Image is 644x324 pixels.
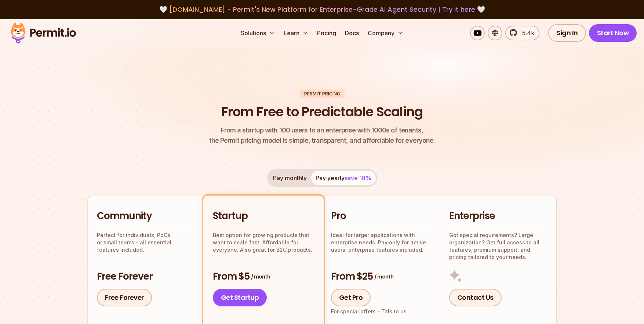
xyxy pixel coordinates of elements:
[331,289,371,306] a: Get Pro
[300,90,345,98] div: Permit Pricing
[209,125,435,135] span: From a startup with 100 users to an enterprise with 1000s of tenants,
[213,232,314,254] p: Best option for growing products that want to scale fast. Affordable for everyone. Also great for...
[505,26,539,40] a: 5.4k
[374,273,393,280] span: / month
[331,210,431,223] h2: Pro
[449,210,547,223] h2: Enterprise
[251,273,270,280] span: / month
[449,232,547,261] p: Got special requirements? Large organization? Get full access to all features, premium support, a...
[314,26,339,40] a: Pricing
[97,232,196,254] p: Perfect for individuals, PoCs, or small teams - all essential features included.
[365,26,406,40] button: Company
[18,4,626,15] div: 🤍 🤍
[331,270,431,283] h3: From $25
[97,210,196,223] h2: Community
[238,26,278,40] button: Solutions
[209,125,435,146] p: the Permit pricing model is simple, transparent, and affordable for everyone.
[269,171,311,185] button: Pay monthly
[442,5,475,14] a: Try it here
[221,103,423,121] h1: From Free to Predictable Scaling
[281,26,311,40] button: Learn
[97,270,196,283] h3: Free Forever
[169,5,475,14] span: [DOMAIN_NAME] - Permit's New Platform for Enterprise-Grade AI Agent Security |
[7,21,79,45] img: Permit logo
[331,232,431,254] p: Ideal for larger applications with enterprise needs. Pay only for active users, enterprise featur...
[213,270,314,283] h3: From $5
[342,26,362,40] a: Docs
[381,308,407,314] a: Talk to us
[449,289,502,306] a: Contact Us
[213,210,314,223] h2: Startup
[589,24,637,42] a: Start Now
[97,289,152,306] a: Free Forever
[331,308,407,315] div: For special offers -
[548,24,586,42] a: Sign In
[213,289,267,306] a: Get Startup
[518,29,534,37] span: 5.4k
